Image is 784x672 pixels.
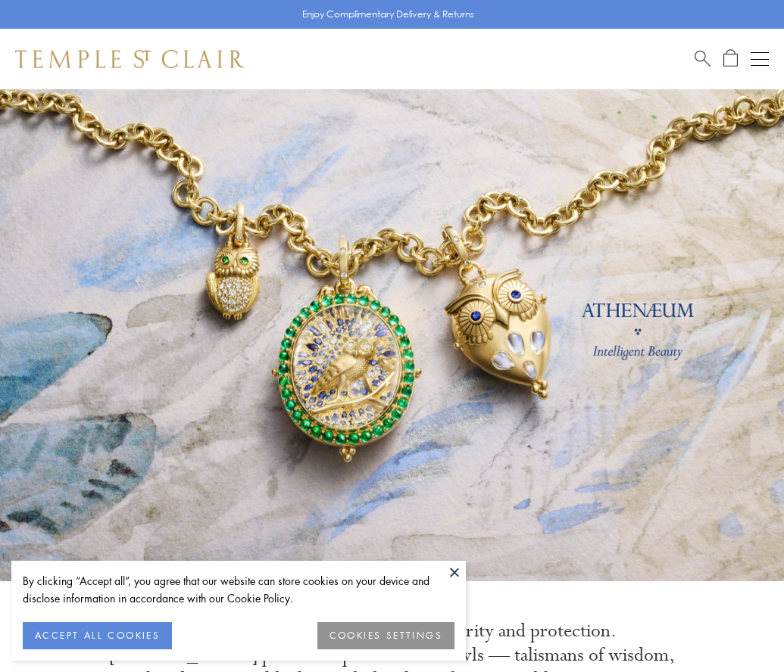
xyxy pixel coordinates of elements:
[723,49,738,68] a: Open Shopping Bag
[302,7,474,22] p: Enjoy Complimentary Delivery & Returns
[695,49,711,68] a: Search
[23,622,172,649] button: ACCEPT ALL COOKIES
[23,572,454,607] div: By clicking “Accept all”, you agree that our website can store cookies on your device and disclos...
[751,50,769,68] button: Open navigation
[317,622,454,649] button: COOKIES SETTINGS
[15,50,244,68] img: Temple St. Clair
